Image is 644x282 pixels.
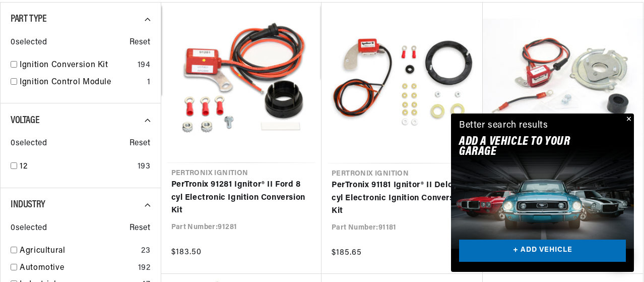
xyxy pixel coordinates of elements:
[130,36,151,49] span: Reset
[147,76,151,89] div: 1
[141,245,150,258] div: 23
[11,36,47,49] span: 0 selected
[171,179,312,217] a: PerTronix 91281 Ignitor® II Ford 8 cyl Electronic Ignition Conversion Kit
[11,14,46,24] span: Part Type
[459,137,601,157] h2: Add A VEHICLE to your garage
[332,179,473,218] a: PerTronix 91181 Ignitor® II Delco 8 cyl Electronic Ignition Conversion Kit
[138,160,151,174] div: 193
[11,200,45,210] span: Industry
[20,59,134,72] a: Ignition Conversion Kit
[11,222,47,235] span: 0 selected
[20,262,134,275] a: Automotive
[138,262,151,275] div: 192
[130,222,151,235] span: Reset
[20,76,143,89] a: Ignition Control Module
[11,116,39,126] span: Voltage
[622,114,634,126] button: Close
[459,240,626,262] a: + ADD VEHICLE
[20,160,134,174] a: 12
[130,137,151,150] span: Reset
[11,137,47,150] span: 0 selected
[20,245,137,258] a: Agricultural
[459,119,548,133] div: Better search results
[138,59,151,72] div: 194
